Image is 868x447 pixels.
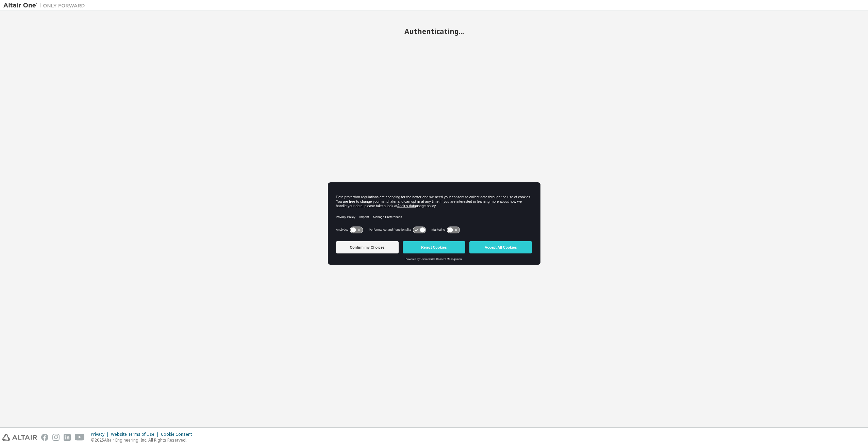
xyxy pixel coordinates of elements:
img: instagram.svg [52,434,60,441]
img: linkedin.svg [64,434,71,441]
img: altair_logo.svg [2,434,37,441]
div: Privacy [91,432,111,437]
div: Website Terms of Use [111,432,161,437]
img: youtube.svg [75,434,85,441]
img: Altair One [3,2,88,9]
div: Cookie Consent [161,432,196,437]
p: © 2025 Altair Engineering, Inc. All Rights Reserved. [91,437,196,443]
img: facebook.svg [41,434,48,441]
h2: Authenticating... [3,27,865,36]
